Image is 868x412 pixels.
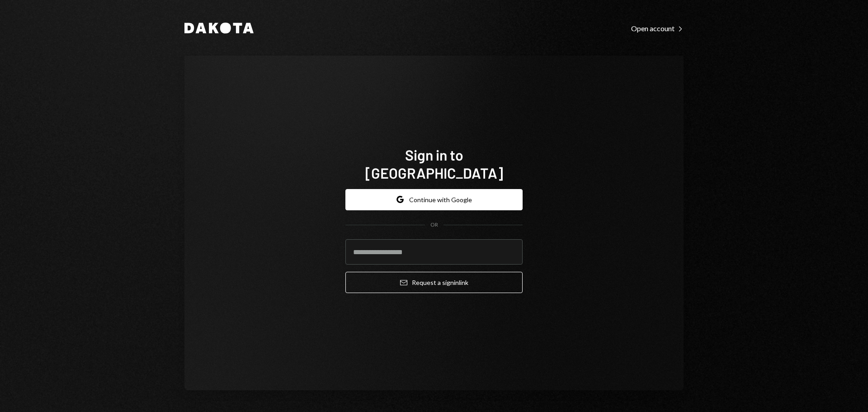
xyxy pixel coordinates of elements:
[631,23,684,33] a: Open account
[345,189,523,210] button: Continue with Google
[430,221,438,229] div: OR
[345,272,523,293] button: Request a signinlink
[631,24,684,33] div: Open account
[345,146,523,182] h1: Sign in to [GEOGRAPHIC_DATA]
